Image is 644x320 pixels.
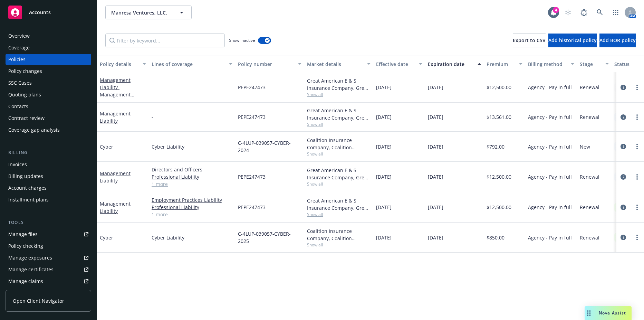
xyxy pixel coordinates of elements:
a: circleInformation [619,233,627,242]
span: Agency - Pay in full [528,143,572,150]
button: Market details [304,56,373,72]
div: Stage [580,60,601,68]
span: Agency - Pay in full [528,173,572,180]
div: Policy number [238,60,294,68]
a: Billing updates [6,171,91,182]
span: Show inactive [229,37,255,43]
button: Stage [577,56,612,72]
button: Billing method [525,56,577,72]
div: Great American E & S Insurance Company, Great American Insurance Group [307,107,371,121]
span: Add BOR policy [599,37,636,44]
div: Contacts [8,101,28,112]
span: Agency - Pay in full [528,204,572,211]
span: $12,500.00 [487,204,511,211]
a: circleInformation [619,173,627,181]
a: Management Liability [100,170,131,184]
a: Cyber [100,234,113,241]
div: Coalition Insurance Company, Coalition Insurance Solutions (Carrier) [307,227,371,242]
div: Policies [8,54,26,65]
span: Show all [307,151,371,157]
a: more [633,203,641,211]
span: [DATE] [428,173,443,180]
span: New [580,143,590,150]
div: Installment plans [8,194,49,205]
div: Market details [307,60,363,68]
a: Directors and Officers [152,166,232,173]
span: Open Client Navigator [13,297,64,304]
div: Effective date [376,60,415,68]
span: [DATE] [376,143,392,150]
span: [DATE] [428,113,443,121]
span: $850.00 [487,234,504,241]
span: Renewal [580,204,599,211]
div: Coalition Insurance Company, Coalition Insurance Solutions (Carrier) [307,137,371,151]
a: circleInformation [619,203,627,211]
span: [DATE] [376,204,392,211]
button: Add historical policy [548,34,597,47]
div: Policy checking [8,241,43,252]
div: Manage exposures [8,252,52,263]
a: Employment Practices Liability [152,196,232,204]
span: Renewal [580,113,599,121]
a: Overview [6,30,91,41]
span: Nova Assist [599,310,626,316]
a: Policies [6,54,91,65]
a: Accounts [6,3,91,22]
div: Drag to move [585,306,593,320]
span: C-4LUP-039057-CYBER-2025 [238,230,301,245]
div: 4 [553,6,559,12]
a: Switch app [609,6,623,19]
span: [DATE] [376,173,392,180]
a: more [633,233,641,242]
span: [DATE] [428,84,443,91]
span: $12,500.00 [487,84,511,91]
span: C-4LUP-039057-CYBER-2024 [238,139,301,154]
div: Manage certificates [8,264,54,275]
div: Billing [6,149,91,156]
span: PEPE247473 [238,113,266,121]
a: Management Liability [100,110,131,124]
a: Quoting plans [6,89,91,100]
span: Agency - Pay in full [528,234,572,241]
a: Policy changes [6,66,91,77]
div: Policy details [100,60,138,68]
a: 1 more [152,180,232,188]
a: more [633,142,641,151]
a: SSC Cases [6,77,91,88]
span: Show all [307,211,371,217]
span: [DATE] [376,113,392,121]
button: Lines of coverage [149,56,235,72]
button: Expiration date [425,56,484,72]
a: Policy checking [6,241,91,252]
a: Search [593,6,607,19]
div: Billing updates [8,171,43,182]
div: Great American E & S Insurance Company, Great American Insurance Group [307,77,371,92]
button: Nova Assist [585,306,632,320]
span: Manresa Ventures, LLC. [111,9,171,16]
a: Account charges [6,182,91,194]
a: Professional Liability [152,173,232,180]
button: Manresa Ventures, LLC. [105,6,192,19]
span: PEPE247473 [238,173,266,180]
a: circleInformation [619,83,627,92]
div: SSC Cases [8,77,32,88]
a: Installment plans [6,194,91,205]
a: Cyber Liability [152,143,232,150]
span: $12,500.00 [487,173,511,180]
div: Lines of coverage [152,60,225,68]
a: Contract review [6,113,91,124]
span: - Management Liability [100,84,134,105]
button: Policy details [97,56,149,72]
span: Show all [307,242,371,248]
a: Cyber Liability [152,234,232,241]
a: Manage exposures [6,252,91,263]
div: Contract review [8,113,45,124]
a: Manage files [6,229,91,240]
a: circleInformation [619,142,627,151]
span: Show all [307,121,371,127]
span: $792.00 [487,143,504,150]
span: Agency - Pay in full [528,113,572,121]
a: Cyber [100,143,113,150]
span: PEPE247473 [238,84,266,91]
